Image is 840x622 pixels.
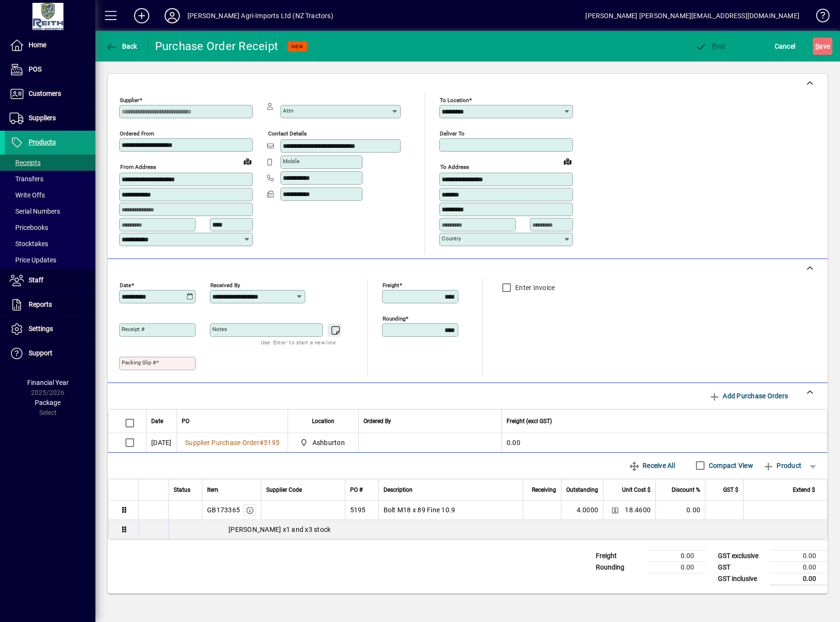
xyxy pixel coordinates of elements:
span: Extend $ [793,485,815,495]
label: Enter Invoice [513,283,555,292]
span: Product [763,458,801,473]
button: Receive All [625,457,679,474]
span: Status [174,485,190,495]
span: PO [182,416,189,426]
mat-label: Deliver To [440,130,465,137]
mat-label: Ordered from [120,130,154,137]
div: Freight (excl GST) [507,416,815,426]
span: Date [151,416,163,426]
a: Supplier Purchase Order#5195 [182,437,283,448]
span: Transfers [10,175,43,183]
span: Description [384,485,413,495]
span: Reports [29,301,52,308]
span: Home [29,41,46,49]
app-page-header-button: Back [95,38,148,55]
mat-label: To location [440,97,469,104]
span: 18.4600 [625,505,651,515]
td: 0.00 [770,550,828,561]
div: Ordered By [363,416,497,426]
div: GB173365 [207,505,240,515]
span: Supplier Purchase Order [185,439,259,446]
a: Support [5,342,95,365]
span: Ordered By [363,416,391,426]
td: [DATE] [146,433,176,452]
span: Stocktakes [10,240,48,248]
span: ost [695,42,726,50]
a: Reports [5,293,95,317]
span: Price Updates [10,256,56,264]
span: Receive All [629,458,675,473]
a: Suppliers [5,106,95,130]
a: View on map [240,154,255,169]
mat-label: Mobile [283,158,300,165]
td: 0.00 [648,561,705,573]
span: Write Offs [10,191,45,199]
button: Save [813,38,832,55]
a: Receipts [5,155,95,171]
a: Customers [5,82,95,106]
td: 5195 [345,501,378,520]
span: Support [29,349,52,357]
span: S [815,42,819,50]
mat-hint: Use 'Enter' to start a new line [261,337,336,348]
td: 0.00 [770,573,828,585]
a: Serial Numbers [5,203,95,219]
mat-label: Received by [210,281,240,288]
span: Receipts [10,159,41,166]
span: Suppliers [29,114,56,122]
span: Back [105,42,137,50]
td: GST [713,561,770,573]
span: Discount % [672,485,700,495]
span: Add Purchase Orders [709,388,788,404]
span: Pricebooks [10,224,48,231]
td: Freight [591,550,648,561]
button: Change Price Levels [608,503,622,517]
span: Unit Cost $ [622,485,651,495]
a: View on map [560,154,575,169]
a: Home [5,33,95,57]
td: 0.00 [655,501,705,520]
span: Ashburton [312,438,345,447]
td: 0.00 [770,561,828,573]
span: Package [35,399,61,406]
mat-label: Notes [212,326,227,332]
span: Supplier Code [266,485,302,495]
button: Back [103,38,140,55]
span: P [712,42,716,50]
a: Write Offs [5,187,95,203]
div: PO [182,416,283,426]
span: Customers [29,90,61,97]
button: Cancel [772,38,798,55]
button: Add Purchase Orders [705,387,792,404]
mat-label: Freight [383,281,399,288]
span: Location [312,416,334,426]
mat-label: Rounding [383,315,405,321]
a: Staff [5,269,95,292]
div: [PERSON_NAME] x1 and x3 stock [169,525,827,534]
td: GST exclusive [713,550,770,561]
span: ave [815,39,830,54]
button: Profile [157,7,187,24]
button: Post [693,38,728,55]
span: GST $ [723,485,738,495]
span: Settings [29,325,53,332]
span: # [259,439,264,446]
td: 0.00 [501,433,827,452]
div: Purchase Order Receipt [155,39,279,54]
a: Stocktakes [5,236,95,252]
span: 5195 [264,439,280,446]
span: POS [29,65,41,73]
td: 4.0000 [561,501,603,520]
label: Compact View [707,461,753,470]
span: Ashburton [298,437,349,448]
td: 0.00 [648,550,705,561]
a: Settings [5,317,95,341]
span: Serial Numbers [10,207,60,215]
td: Rounding [591,561,648,573]
mat-label: Supplier [120,97,139,104]
span: NEW [291,43,303,50]
span: Cancel [775,39,796,54]
a: Price Updates [5,252,95,268]
mat-label: Receipt # [122,326,145,332]
a: Pricebooks [5,219,95,236]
